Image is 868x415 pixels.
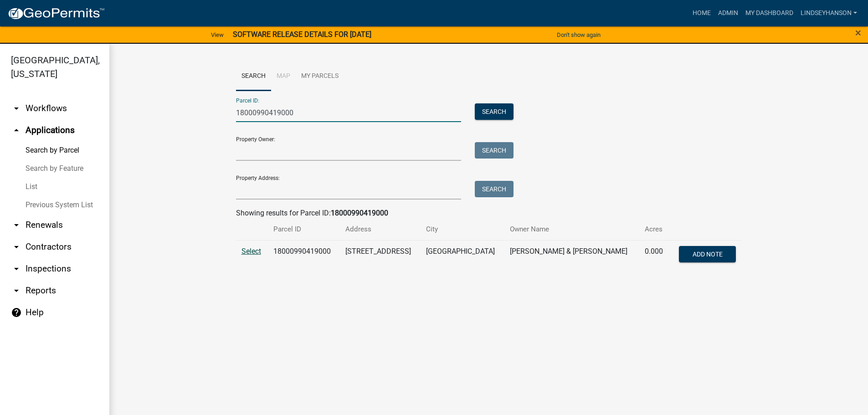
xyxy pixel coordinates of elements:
i: arrow_drop_down [11,241,22,252]
th: Acres [639,219,670,240]
a: Home [689,5,714,22]
button: Add Note [679,246,736,262]
td: [PERSON_NAME] & [PERSON_NAME] [504,240,640,270]
i: arrow_drop_down [11,103,22,114]
a: My Parcels [296,62,344,91]
a: View [207,27,227,42]
i: arrow_drop_down [11,220,22,231]
td: 18000990419000 [268,240,340,270]
td: [STREET_ADDRESS] [340,240,421,270]
strong: 18000990419000 [331,209,388,217]
th: Address [340,219,421,240]
button: Close [855,27,861,38]
th: City [421,219,504,240]
span: Add Note [693,250,723,257]
td: [GEOGRAPHIC_DATA] [421,240,504,270]
td: 0.000 [639,240,670,270]
a: Search [236,62,271,91]
a: Admin [714,5,742,22]
button: Search [475,181,514,197]
a: My Dashboard [742,5,797,22]
i: arrow_drop_up [11,125,22,136]
span: × [855,26,861,39]
i: arrow_drop_down [11,285,22,296]
th: Parcel ID [268,219,340,240]
button: Don't show again [553,27,604,42]
button: Search [475,103,514,120]
a: Lindseyhanson [797,5,861,22]
button: Search [475,142,514,159]
strong: SOFTWARE RELEASE DETAILS FOR [DATE] [233,30,371,39]
i: help [11,307,22,318]
i: arrow_drop_down [11,263,22,274]
a: Select [241,247,261,256]
div: Showing results for Parcel ID: [236,208,742,219]
th: Owner Name [504,219,640,240]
